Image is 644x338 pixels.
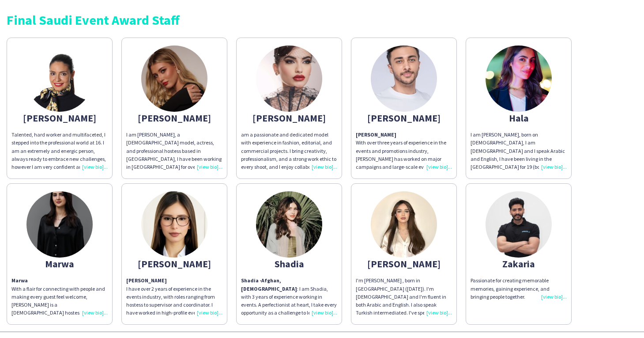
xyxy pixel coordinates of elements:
[471,277,567,301] div: Passionate for creating memorable memories, gaining experience, and bringing people together.
[241,114,337,122] div: [PERSON_NAME]
[371,46,437,112] img: thumb-67000733c6dbc.jpeg
[356,131,396,138] strong: [PERSON_NAME]
[241,131,337,171] div: am a passionate and dedicated model with experience in fashion, editorial, and commercial project...
[471,131,567,171] div: I am [PERSON_NAME], born on [DEMOGRAPHIC_DATA], I am [DEMOGRAPHIC_DATA] and I speak Arabic and En...
[241,277,297,292] strong: Afghan, [DEMOGRAPHIC_DATA]
[256,191,322,258] img: thumb-672a4f785de2f.jpeg
[11,131,108,171] div: Talented, hard worker and multifaceted, I stepped into the professional world at 16. I am an extr...
[356,114,452,122] div: [PERSON_NAME]
[11,277,108,317] p: With a flair for connecting with people and making every guest feel welcome, [PERSON_NAME] is a [...
[126,114,222,122] div: [PERSON_NAME]
[241,277,261,284] strong: Shadia -
[11,277,28,284] b: Marwa
[256,46,322,112] img: thumb-68aef1693931f.jpeg
[126,131,222,171] div: I am [PERSON_NAME], a [DEMOGRAPHIC_DATA] model, actress, and professional hostess based in [GEOGR...
[356,260,452,268] div: [PERSON_NAME]
[471,260,567,268] div: Zakaria
[126,277,222,317] p: I have over 2 years of experience in the events industry, with roles ranging from hostess to supe...
[486,191,552,258] img: thumb-68aed9d0879d8.jpeg
[471,114,567,122] div: Hala
[11,114,108,122] div: [PERSON_NAME]
[371,191,437,258] img: thumb-66b1e8f8832d0.jpeg
[126,260,222,268] div: [PERSON_NAME]
[26,46,93,112] img: thumb-65d4e661d93f9.jpg
[141,46,207,112] img: thumb-63c2ec5856aa2.jpeg
[141,191,207,258] img: thumb-672cc00e28614.jpeg
[7,13,637,27] div: Final Saudi Event Award Staff
[356,131,452,171] p: With over three years of experience in the events and promotions industry, [PERSON_NAME] has work...
[486,46,552,112] img: thumb-66cc99c4b5ea1.jpeg
[241,260,337,268] div: Shadia
[26,191,93,258] img: thumb-67fbf562a4e05.jpeg
[11,260,108,268] div: Marwa
[126,277,167,284] b: [PERSON_NAME]
[356,277,452,317] div: I'm [PERSON_NAME] , born in [GEOGRAPHIC_DATA] ([DATE]). I'm [DEMOGRAPHIC_DATA] and I'm fluent in ...
[241,277,337,317] div: : I am Shadia, with 3 years of experience working in events. A perfectionist at heart, I take eve...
